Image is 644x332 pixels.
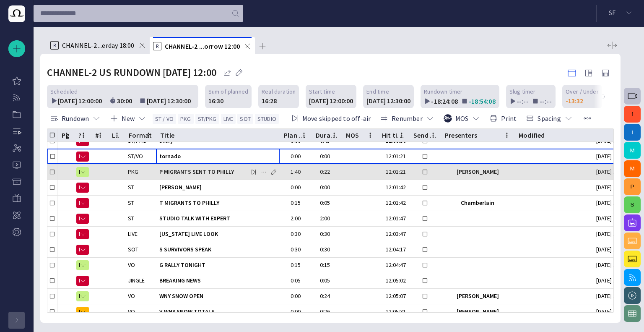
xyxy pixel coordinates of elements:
button: Format column menu [143,129,154,141]
div: MOS [346,131,359,139]
span: G RALLY TONIGHT [159,261,276,269]
button: Spacing [523,111,575,126]
div: 0:05 [320,277,333,285]
div: tornado [159,149,276,164]
div: -13:32 [566,96,583,106]
div: ST [128,199,134,207]
ul: main menu [8,73,25,241]
button: ST / VO [153,114,176,124]
div: BREAKING NEWS [159,273,276,288]
div: ST/VO [128,152,143,160]
p: R [50,41,59,50]
span: Scheduled [50,87,78,96]
div: 12:05:07 [381,292,406,300]
div: PKG [128,168,138,176]
span: Real duration [262,87,296,96]
span: WNY SNOW OPEN [159,292,276,300]
span: My Octopus [12,76,22,86]
button: PKG [178,114,194,124]
div: 0:05 [283,277,308,285]
div: [DATE] 12:00:00 [58,96,106,106]
button: MOS column menu [364,129,376,141]
button: Duration column menu [328,129,340,141]
button: N [76,211,89,226]
div: JINGLE [128,277,145,285]
div: 0:30 [320,246,333,254]
span: R [79,292,80,301]
div: 0:00 [283,292,308,300]
div: 12:04:17 [381,246,406,254]
div: V WNY SNOW TOTALS [159,304,276,319]
div: Format [129,131,152,139]
span: Digital Publishing [12,143,22,153]
div: 10/3 12:00:06 [596,168,636,176]
div: Story-centric preview [8,207,25,224]
div: [DATE] 12:30:00 [366,96,410,106]
div: [DATE] 12:30:00 [147,96,195,106]
span: N [79,277,80,285]
span: R [79,261,80,269]
button: M [76,304,89,319]
div: Plan dur [284,131,308,139]
button: N [76,273,89,288]
span: Slug timer [509,87,536,96]
div: G RALLY TONIGHT [159,258,276,273]
div: Framedrop AI [8,190,25,207]
div: 12:01:42 [381,199,406,207]
span: Admin [12,227,22,237]
button: N [76,149,89,164]
button: Lck column menu [111,129,123,141]
span: Rundowns [12,126,22,136]
span: T MIGRANTS TO PHILLY [159,199,276,207]
div: 0:00 [320,152,333,160]
div: VO [128,292,135,300]
div: ST [128,183,134,191]
span: P MIGRANTS SENT TO PHILLY [159,168,276,176]
span: Over / Under [566,87,599,96]
span: Incoming Feeds [12,93,22,103]
div: 12:05:02 [381,277,406,285]
span: [US_STATE] LIVE LOOK [159,230,276,238]
div: Send to LiveU [413,131,437,139]
span: tornado [159,152,276,160]
p: Rundowns [12,126,22,135]
div: 10/3 12:00:08 [596,230,636,238]
div: 10/3 12:00:09 [596,246,636,254]
button: R [76,165,89,180]
button: R [76,258,89,273]
span: Story-centric preview [12,210,22,220]
p: Admin [12,227,22,235]
button: ST/PKG [195,114,219,124]
button: Renumber [377,111,437,126]
div: 10/3 12:00:10 [596,277,636,285]
div: 0:30 [283,246,308,254]
div: Pg [62,131,69,139]
div: 16:30 [208,96,223,106]
div: WNY SNOW OPEN [159,289,276,304]
button: Send to LiveU column menu [427,129,439,141]
button: Hit time column menu [396,129,408,141]
button: P [624,178,641,195]
button: R [76,289,89,304]
button: I [624,124,641,141]
div: 10/3 12:00:06 [596,183,636,191]
button: M [624,142,641,159]
button: N [76,227,89,242]
div: Media [8,157,25,173]
div: 0:30 [320,230,333,238]
span: Rundown timer [424,87,462,96]
div: # [95,131,99,139]
div: Duration [316,131,338,139]
p: Archive & Trash [12,177,22,185]
div: 10/3 12:00:08 [596,214,636,222]
button: ? column menu [78,129,89,141]
span: N [79,246,80,254]
div: 12:04:47 [381,261,406,269]
span: Start time [309,87,335,96]
button: Move skipped to off-air [288,111,374,126]
p: Media [12,160,22,168]
div: [DATE] 12:00:00 [309,96,353,106]
div: ? [78,131,81,139]
p: S F [609,8,615,18]
button: S [624,196,641,213]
